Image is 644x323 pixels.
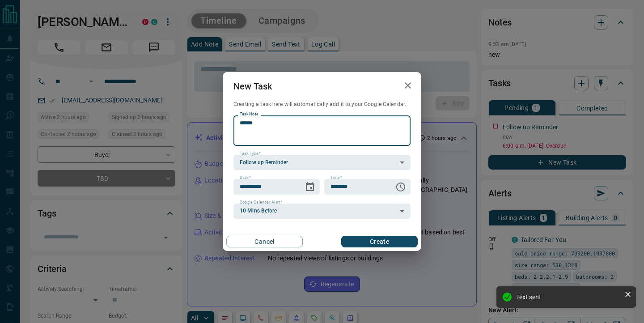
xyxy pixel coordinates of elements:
[240,151,261,157] label: Task Type
[223,72,283,101] h2: New Task
[341,236,418,247] button: Create
[240,200,283,205] label: Google Calendar Alert
[516,293,621,301] div: Text sent
[226,236,303,247] button: Cancel
[233,155,411,170] div: Follow up Reminder
[392,178,410,196] button: Choose time, selected time is 6:00 AM
[301,178,319,196] button: Choose date, selected date is Oct 15, 2025
[240,175,251,181] label: Date
[330,175,342,181] label: Time
[233,101,411,108] p: Creating a task here will automatically add it to your Google Calendar.
[240,111,258,117] label: Task Note
[233,204,411,219] div: 10 Mins Before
